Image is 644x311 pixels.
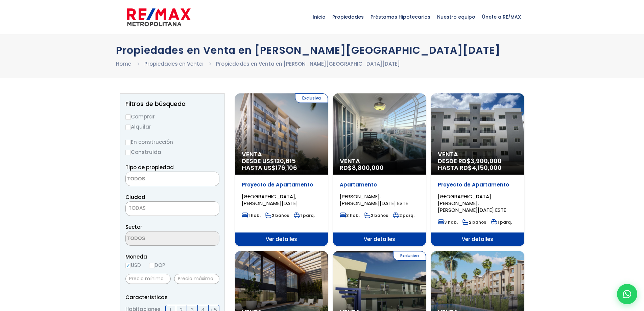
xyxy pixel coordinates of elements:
h2: Filtros de búsqueda [125,101,219,107]
a: Venta RD$8,800,000 Apartamento [PERSON_NAME], [PERSON_NAME][DATE] ESTE 3 hab. 2 baños 2 parq. Ver... [333,93,426,246]
li: Propiedades en Venta en [PERSON_NAME][GEOGRAPHIC_DATA][DATE] [216,60,400,68]
span: Venta [242,151,321,158]
a: Exclusiva Venta DESDE US$120,615 HASTA US$176,106 Proyecto de Apartamento [GEOGRAPHIC_DATA], [PER... [235,93,328,246]
span: Moneda [125,252,219,261]
span: [GEOGRAPHIC_DATA], [PERSON_NAME][DATE] [242,193,298,207]
span: 4,150,000 [472,163,502,172]
span: [PERSON_NAME], [PERSON_NAME][DATE] ESTE [340,193,408,207]
label: USD [125,261,141,269]
span: 3 hab. [438,219,458,225]
label: DOP [149,261,165,269]
span: Sector [125,223,142,230]
span: Préstamos Hipotecarios [367,7,434,27]
span: 2 baños [462,219,486,225]
p: Apartamento [340,181,419,188]
img: remax-metropolitana-logo [127,7,191,27]
span: 176,106 [276,163,297,172]
span: Exclusiva [393,251,426,261]
span: DESDE RD$ [438,158,517,171]
a: Home [116,60,131,67]
span: 2 baños [265,213,289,218]
a: Propiedades en Venta [144,60,203,67]
label: En construcción [125,138,219,146]
span: [GEOGRAPHIC_DATA][PERSON_NAME], [PERSON_NAME][DATE] ESTE [438,193,506,214]
span: Venta [340,158,419,164]
span: 3 hab. [340,213,360,218]
input: Comprar [125,114,131,120]
input: En construcción [125,140,131,145]
input: USD [125,263,131,268]
span: Inicio [309,7,329,27]
span: 120,615 [274,157,296,165]
span: Nuestro equipo [434,7,479,27]
span: RD$ [340,163,384,172]
span: TODAS [128,204,146,212]
span: 1 parq. [294,213,315,218]
span: Exclusiva [295,93,328,103]
p: Proyecto de Apartamento [438,181,517,188]
label: Comprar [125,112,219,121]
span: 2 baños [364,213,388,218]
input: Alquilar [125,125,131,130]
span: Ver detalles [333,232,426,246]
textarea: Search [126,172,191,186]
span: 1 parq. [491,219,512,225]
label: Alquilar [125,123,219,131]
span: 8,800,000 [352,163,384,172]
span: DESDE US$ [242,158,321,171]
span: 2 parq. [393,213,414,218]
h1: Propiedades en Venta en [PERSON_NAME][GEOGRAPHIC_DATA][DATE] [116,44,528,56]
input: Construida [125,150,131,155]
span: TODAS [126,203,219,213]
span: 1 hab. [242,213,261,218]
span: Tipo de propiedad [125,164,174,171]
input: DOP [149,263,154,268]
span: HASTA RD$ [438,164,517,171]
span: 3,900,000 [471,157,502,165]
span: Ciudad [125,194,145,201]
span: Ver detalles [431,232,524,246]
span: Propiedades [329,7,367,27]
span: HASTA US$ [242,164,321,171]
p: Características [125,293,219,302]
a: Venta DESDE RD$3,900,000 HASTA RD$4,150,000 Proyecto de Apartamento [GEOGRAPHIC_DATA][PERSON_NAME... [431,93,524,246]
p: Proyecto de Apartamento [242,181,321,188]
span: Ver detalles [235,232,328,246]
span: Únete a RE/MAX [479,7,524,27]
span: TODAS [125,201,219,216]
span: Venta [438,151,517,158]
textarea: Search [126,231,191,246]
input: Precio máximo [174,274,219,284]
input: Precio mínimo [125,274,171,284]
label: Construida [125,148,219,156]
